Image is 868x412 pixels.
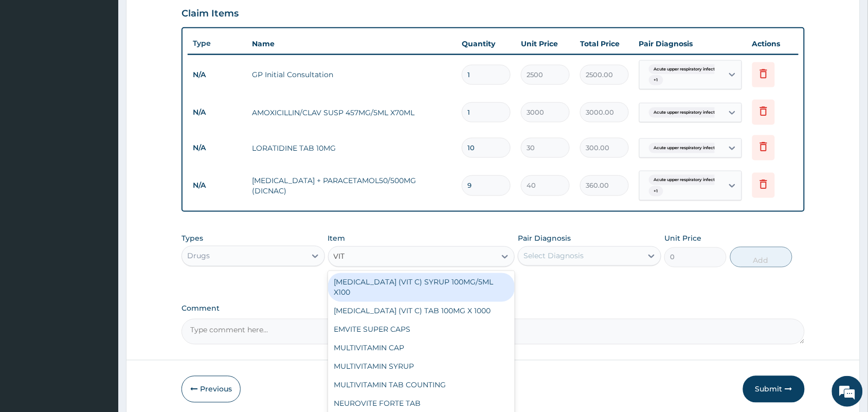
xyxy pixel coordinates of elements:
[328,302,515,320] div: [MEDICAL_DATA] (VIT C) TAB 100MG X 1000
[188,176,247,195] td: N/A
[747,33,799,54] th: Actions
[649,186,663,196] span: + 1
[649,143,724,153] span: Acute upper respiratory infect...
[247,102,457,123] td: AMOXICILLIN/CLAV SUSP 457MG/5ML X70ML
[188,103,247,122] td: N/A
[649,75,663,85] span: + 1
[247,33,457,54] th: Name
[516,33,575,54] th: Unit Price
[634,33,747,54] th: Pair Diagnosis
[457,33,516,54] th: Quantity
[188,138,247,157] td: N/A
[188,65,247,84] td: N/A
[169,5,193,30] div: Minimize live chat window
[19,51,42,77] img: d_794563401_company_1708531726252_794563401
[247,138,457,158] td: LORATIDINE TAB 10MG
[182,8,239,20] h3: Claim Items
[328,234,346,244] label: Item
[523,251,584,261] div: Select Diagnosis
[247,64,457,85] td: GP Initial Consultation
[187,251,210,261] div: Drugs
[328,339,515,357] div: MULTIVITAMIN CAP
[188,34,247,53] th: Type
[53,58,173,71] div: Chat with us now
[5,281,196,317] textarea: Type your message and hit 'Enter'
[182,235,203,243] label: Types
[60,130,142,234] span: We're online!
[649,175,724,185] span: Acute upper respiratory infect...
[328,376,515,395] div: MULTIVITAMIN TAB COUNTING
[247,170,457,201] td: [MEDICAL_DATA] + PARACETAMOL50/500MG (DICNAC)
[649,108,724,118] span: Acute upper respiratory infect...
[328,357,515,376] div: MULTIVITAMIN SYRUP
[575,33,634,54] th: Total Price
[518,234,571,244] label: Pair Diagnosis
[182,304,805,313] label: Comment
[649,64,724,75] span: Acute upper respiratory infect...
[328,273,515,302] div: [MEDICAL_DATA] (VIT C) SYRUP 100MG/5ML X100
[664,234,701,244] label: Unit Price
[182,376,241,403] button: Previous
[743,376,805,403] button: Submit
[730,247,792,267] button: Add
[328,320,515,339] div: EMVITE SUPER CAPS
